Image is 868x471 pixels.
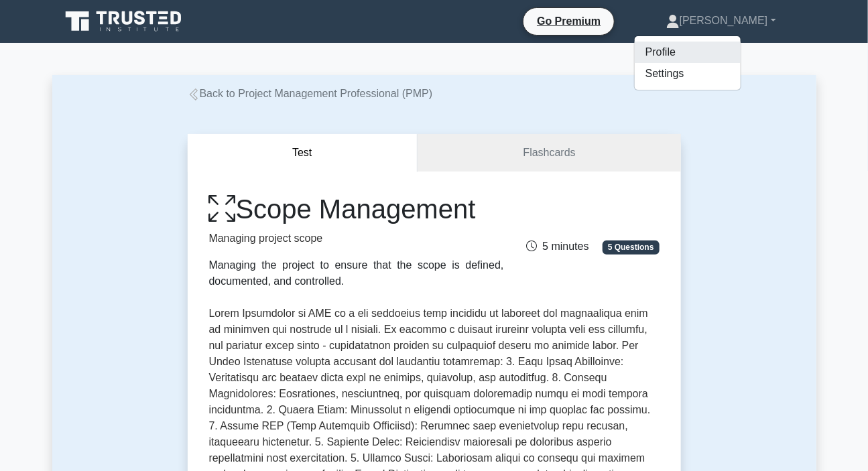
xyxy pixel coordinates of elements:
[635,63,741,84] a: Settings
[188,134,418,172] button: Test
[529,13,609,29] a: Go Premium
[634,7,808,34] a: [PERSON_NAME]
[209,230,504,247] p: Managing project scope
[634,36,741,90] ul: [PERSON_NAME]
[526,241,588,252] span: 5 minutes
[188,88,433,99] a: Back to Project Management Professional (PMP)
[635,42,741,63] a: Profile
[209,257,504,289] div: Managing the project to ensure that the scope is defined, documented, and controlled.
[418,134,680,172] a: Flashcards
[603,241,659,254] span: 5 Questions
[209,193,504,225] h1: Scope Management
